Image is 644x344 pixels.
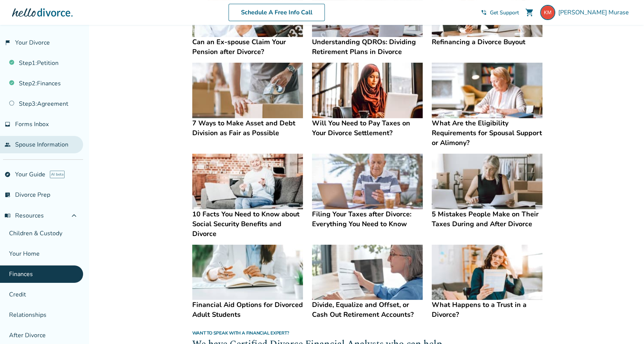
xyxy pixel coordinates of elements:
[192,37,303,57] h4: Can an Ex-spouse Claim Your Pension after Divorce?
[5,142,11,148] span: people
[312,209,423,229] h4: Filing Your Taxes after Divorce: Everything You Need to Know
[312,118,423,138] h4: Will You Need to Pay Taxes on Your Divorce Settlement?
[432,245,542,320] a: What Happens to a Trust in a Divorce?What Happens to a Trust in a Divorce?
[432,37,542,47] h4: Refinancing a Divorce Buyout
[432,300,542,319] h4: What Happens to a Trust in a Divorce?
[481,9,519,16] a: phone_in_talkGet Support
[432,209,542,229] h4: 5 Mistakes People Make on Their Taxes During and After Divorce
[432,245,542,300] img: What Happens to a Trust in a Divorce?
[432,63,542,118] img: What Are the Eligibility Requirements for Spousal Support or Alimony?
[192,154,303,209] img: 10 Facts You Need to Know about Social Security Benefits and Divorce
[432,154,542,229] a: 5 Mistakes People Make on Their Taxes During and After Divorce5 Mistakes People Make on Their Tax...
[312,63,423,138] a: Will You Need to Pay Taxes on Your Divorce Settlement?Will You Need to Pay Taxes on Your Divorce ...
[312,245,423,300] img: Divide, Equalize and Offset, or Cash Out Retirement Accounts?
[192,245,303,320] a: Financial Aid Options for Divorced Adult StudentsFinancial Aid Options for Divorced Adult Students
[192,209,303,239] h4: 10 Facts You Need to Know about Social Security Benefits and Divorce
[69,211,79,220] span: expand_less
[192,63,303,118] img: 7 Ways to Make Asset and Debt Division as Fair as Possible
[192,245,303,300] img: Financial Aid Options for Divorced Adult Students
[432,63,542,148] a: What Are the Eligibility Requirements for Spousal Support or Alimony?What Are the Eligibility Req...
[490,9,519,16] span: Get Support
[229,4,325,21] a: Schedule A Free Info Call
[558,8,632,17] span: [PERSON_NAME] Murase
[312,300,423,319] h4: Divide, Equalize and Offset, or Cash Out Retirement Accounts?
[192,300,303,319] h4: Financial Aid Options for Divorced Adult Students
[5,171,11,177] span: explore
[192,154,303,239] a: 10 Facts You Need to Know about Social Security Benefits and Divorce10 Facts You Need to Know abo...
[5,211,44,220] span: Resources
[481,9,487,15] span: phone_in_talk
[312,245,423,320] a: Divide, Equalize and Offset, or Cash Out Retirement Accounts?Divide, Equalize and Offset, or Cash...
[15,120,49,128] span: Forms Inbox
[192,63,303,138] a: 7 Ways to Make Asset and Debt Division as Fair as Possible7 Ways to Make Asset and Debt Division ...
[192,118,303,138] h4: 7 Ways to Make Asset and Debt Division as Fair as Possible
[540,5,555,20] img: katsu610@gmail.com
[5,192,11,198] span: list_alt_check
[606,308,644,344] iframe: Chat Widget
[50,171,65,178] span: AI beta
[312,154,423,229] a: Filing Your Taxes after Divorce: Everything You Need to KnowFiling Your Taxes after Divorce: Ever...
[312,63,423,118] img: Will You Need to Pay Taxes on Your Divorce Settlement?
[312,154,423,209] img: Filing Your Taxes after Divorce: Everything You Need to Know
[5,40,11,46] span: flag_2
[525,8,534,17] span: shopping_cart
[432,154,542,209] img: 5 Mistakes People Make on Their Taxes During and After Divorce
[192,330,289,336] span: Want to speak with a financial expert?
[5,121,11,127] span: inbox
[5,213,11,219] span: menu_book
[432,118,542,148] h4: What Are the Eligibility Requirements for Spousal Support or Alimony?
[312,37,423,57] h4: Understanding QDROs: Dividing Retirement Plans in Divorce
